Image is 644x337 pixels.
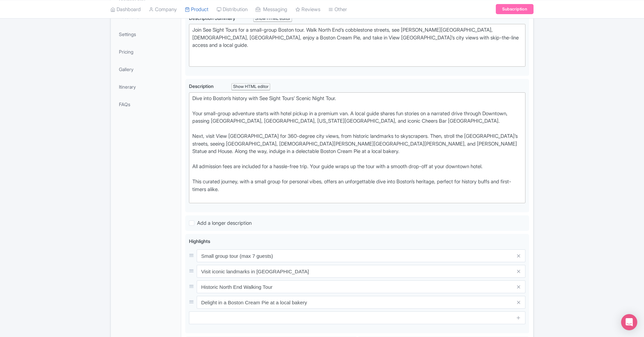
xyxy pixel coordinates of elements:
[189,238,210,244] span: Highlights
[197,220,252,226] span: Add a longer description
[112,62,180,77] a: Gallery
[496,4,534,14] a: Subscription
[112,97,180,112] a: FAQs
[112,27,180,42] a: Settings
[231,83,270,90] div: Show HTML editor
[253,15,292,22] div: Show HTML editor
[112,79,180,94] a: Itinerary
[189,83,215,89] span: Description
[189,15,236,21] span: Description Summary
[192,95,522,201] div: Dive into Boston’s history with See Sight Tours’ Scenic Night Tour. Your small-group adventure st...
[192,26,522,64] div: Join See Sight Tours for a small-group Boston tour. Walk North End’s cobblestone streets, see [PE...
[621,314,637,330] div: Open Intercom Messenger
[112,44,180,59] a: Pricing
